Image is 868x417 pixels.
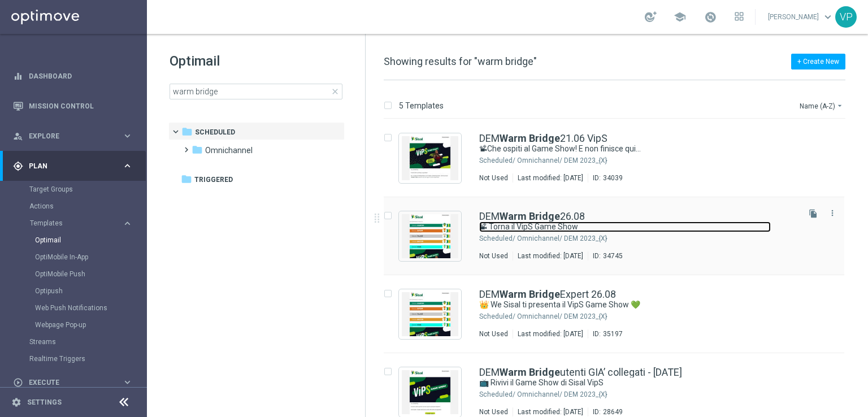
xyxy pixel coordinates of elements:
a: DEMWarm BridgeExpert 26.08 [479,289,616,299]
i: equalizer [13,71,23,81]
button: gps_fixed Plan keyboard_arrow_right [12,162,133,171]
div: Last modified: [DATE] [513,251,588,260]
div: Webpage Pop-up [35,316,146,333]
div: 35197 [603,329,623,338]
button: play_circle_outline Execute keyboard_arrow_right [12,378,133,387]
button: Mission Control [12,102,133,111]
div: ID: [588,407,623,416]
div: Scheduled/Omnichannel/DEM 2023_{X} [517,156,797,165]
img: 34745.jpeg [402,214,458,258]
div: 34039 [603,173,623,183]
a: 👑 We Sisal ti presenta il VipS Game Show 💚 [479,299,771,310]
div: Scheduled/ [479,390,515,399]
div: Streams [29,333,146,350]
i: keyboard_arrow_right [122,377,133,388]
a: Dashboard [29,61,133,91]
div: Execute [13,377,122,388]
a: Web Push Notifications [35,303,118,312]
a: Streams [29,337,118,346]
i: person_search [13,131,23,141]
a: DEMWarm Bridgeutenti GIA’ collegati - [DATE] [479,367,682,377]
div: Scheduled/Omnichannel/DEM 2023_{X} [517,312,797,321]
button: person_search Explore keyboard_arrow_right [12,132,133,141]
div: Actions [29,198,146,215]
button: Name (A-Z)arrow_drop_down [798,99,845,112]
b: Warm Bridge [500,288,560,300]
i: settings [11,397,21,407]
div: Explore [13,131,122,141]
div: ID: [588,329,623,338]
a: Mission Control [29,91,133,121]
i: keyboard_arrow_right [122,131,133,141]
a: 📽 Torna il VipS Game Show [479,221,771,232]
h1: Optimail [170,52,342,70]
div: Last modified: [DATE] [513,329,588,338]
div: 28649 [603,407,623,416]
a: DEMWarm Bridge21.06 VipS [479,133,607,144]
div: Press SPACE to select this row. [372,197,866,275]
span: Omnichannel [205,145,253,155]
a: Actions [29,202,118,211]
div: Scheduled/Omnichannel/DEM 2023_{X} [517,234,797,243]
div: ID: [588,173,623,183]
i: file_copy [809,209,818,218]
a: [PERSON_NAME]keyboard_arrow_down [767,8,835,25]
div: Realtime Triggers [29,350,146,367]
span: Showing results for "warm bridge" [384,55,537,67]
a: OptiMobile In-App [35,253,118,262]
div: Scheduled/ [479,312,515,321]
span: close [331,87,340,96]
span: Scheduled [195,127,235,137]
div: 📽 Torna il VipS Game Show [479,221,797,232]
div: 34745 [603,251,623,260]
button: more_vert [827,206,838,220]
img: 28649.jpeg [402,370,458,414]
a: Settings [27,399,62,406]
div: Templates [29,215,146,333]
div: ID: [588,251,623,260]
div: Not Used [479,251,508,260]
span: keyboard_arrow_down [822,11,834,23]
p: 5 Templates [399,101,444,111]
b: Warm Bridge [500,132,560,144]
div: Mission Control [13,91,133,121]
span: Plan [29,163,122,170]
div: Last modified: [DATE] [513,173,588,183]
div: Scheduled/ [479,156,515,165]
div: OptiMobile In-App [35,249,146,266]
div: 📺 Rivivi il Game Show di Sisal VipS [479,377,797,388]
a: Realtime Triggers [29,354,118,363]
button: Templates keyboard_arrow_right [29,219,133,228]
i: keyboard_arrow_right [122,160,133,171]
div: 📽Che ospiti al Game Show! E non finisce qui… [479,144,797,154]
div: VP [835,6,857,28]
div: Target Groups [29,181,146,198]
input: Search Template [170,84,342,99]
span: Triggered [194,175,233,185]
i: play_circle_outline [13,377,23,388]
a: 📺 Rivivi il Game Show di Sisal VipS [479,377,771,388]
button: + Create New [791,54,845,69]
i: keyboard_arrow_right [122,218,133,229]
div: equalizer Dashboard [12,72,133,81]
div: Not Used [479,329,508,338]
div: Press SPACE to select this row. [372,275,866,353]
a: Target Groups [29,185,118,194]
span: Templates [30,220,111,227]
a: Optipush [35,286,118,296]
div: Not Used [479,173,508,183]
div: Scheduled/ [479,234,515,243]
a: 📽Che ospiti al Game Show! E non finisce qui… [479,144,771,154]
button: file_copy [806,206,821,221]
b: Warm Bridge [500,366,560,378]
i: folder [181,126,193,137]
div: Optipush [35,283,146,299]
a: DEMWarm Bridge26.08 [479,211,585,221]
img: 35197.jpeg [402,292,458,336]
div: Plan [13,161,122,171]
span: Execute [29,379,122,386]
